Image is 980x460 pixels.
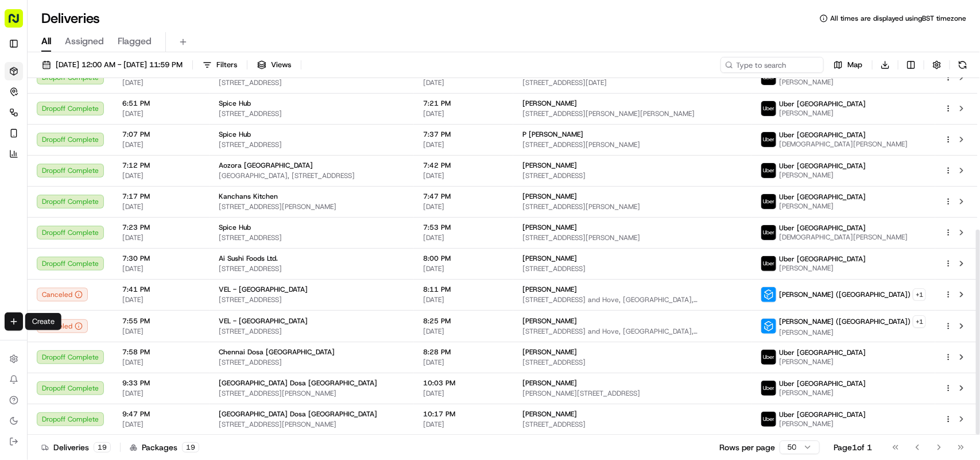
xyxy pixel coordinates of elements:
span: [STREET_ADDRESS] [219,295,405,304]
span: [STREET_ADDRESS][PERSON_NAME] [522,233,742,242]
span: P [PERSON_NAME] [522,130,583,139]
button: +1 [913,315,926,328]
img: Liam S. [11,167,30,185]
div: Page 1 of 1 [834,442,872,453]
img: uber-new-logo.jpeg [761,412,776,427]
span: VEL - [GEOGRAPHIC_DATA] [219,285,308,294]
span: 7:47 PM [423,192,504,201]
span: [STREET_ADDRESS] and Hove, [GEOGRAPHIC_DATA], [GEOGRAPHIC_DATA] [522,295,742,304]
span: [PERSON_NAME] [779,171,866,180]
span: 7:53 PM [423,223,504,232]
button: Map [828,57,867,73]
span: 7:55 PM [122,316,200,326]
span: 7:30 PM [122,254,200,263]
span: Uber [GEOGRAPHIC_DATA] [779,254,866,264]
img: stuart_logo.png [761,319,776,334]
span: [DATE] [423,140,504,149]
span: [STREET_ADDRESS] [219,78,405,87]
span: [STREET_ADDRESS] and Hove, [GEOGRAPHIC_DATA], [GEOGRAPHIC_DATA] [522,327,742,336]
div: 19 [94,442,111,453]
img: uber-new-logo.jpeg [761,132,776,147]
div: Deliveries [41,442,111,453]
span: 7:07 PM [122,130,200,139]
span: [PERSON_NAME] [522,223,577,232]
span: [PERSON_NAME] ([GEOGRAPHIC_DATA]) [779,290,911,299]
div: 📗 [11,258,21,267]
span: [GEOGRAPHIC_DATA] Dosa [GEOGRAPHIC_DATA] [219,378,377,388]
span: [DATE] [122,171,200,180]
span: Views [271,60,291,70]
span: 7:37 PM [423,130,504,139]
span: [PERSON_NAME] [779,202,866,211]
input: Got a question? Start typing here... [30,74,207,86]
button: Refresh [955,57,971,73]
img: Masood Aslam [11,198,30,217]
span: [GEOGRAPHIC_DATA] Dosa [GEOGRAPHIC_DATA] [219,409,377,419]
span: [STREET_ADDRESS][PERSON_NAME] [522,140,742,149]
button: Filters [197,57,242,73]
span: [DATE] [122,327,200,336]
span: Uber [GEOGRAPHIC_DATA] [779,410,866,419]
span: Aozora [GEOGRAPHIC_DATA] [219,161,313,170]
span: [STREET_ADDRESS] [219,327,405,336]
div: Create [25,313,61,330]
span: 6:51 PM [122,99,200,108]
img: Nash [11,11,34,34]
span: [STREET_ADDRESS] [219,140,405,149]
h1: Deliveries [41,9,100,28]
span: [STREET_ADDRESS] [219,233,405,242]
span: [DEMOGRAPHIC_DATA][PERSON_NAME] [779,233,908,242]
span: [STREET_ADDRESS] [219,358,405,367]
img: stuart_logo.png [761,287,776,302]
span: [PERSON_NAME] [522,378,577,388]
button: See all [178,147,209,161]
span: All times are displayed using BST timezone [830,14,966,23]
span: 7:42 PM [423,161,504,170]
span: [DATE] [423,295,504,304]
span: 8:28 PM [423,347,504,357]
span: Uber [GEOGRAPHIC_DATA] [779,99,866,109]
div: We're available if you need us! [52,121,158,130]
span: Uber [GEOGRAPHIC_DATA] [779,192,866,202]
img: uber-new-logo.jpeg [761,350,776,365]
span: [DATE] [122,202,200,211]
span: [STREET_ADDRESS] [522,358,742,367]
span: 10:17 PM [423,409,504,419]
span: [PERSON_NAME] [779,264,866,273]
span: API Documentation [109,257,184,268]
span: Spice Hub [219,99,251,108]
span: [DATE] [122,420,200,429]
span: [DATE] [122,389,200,398]
div: 💻 [97,258,106,267]
span: [PERSON_NAME] [522,316,577,326]
span: [DATE] [423,233,504,242]
img: uber-new-logo.jpeg [761,194,776,209]
span: 7:17 PM [122,192,200,201]
span: Flagged [118,34,152,48]
span: [DATE] [423,171,504,180]
span: 8:00 PM [423,254,504,263]
span: 7:12 PM [122,161,200,170]
div: Canceled [37,319,88,333]
span: Uber [GEOGRAPHIC_DATA] [779,130,866,140]
span: • [95,178,99,187]
img: 1736555255976-a54dd68f-1ca7-489b-9aae-adbdc363a1c4 [11,110,32,130]
span: [PERSON_NAME] [779,388,866,397]
span: Map [847,60,862,70]
span: [DATE] [122,109,200,118]
span: 7:58 PM [122,347,200,357]
span: [STREET_ADDRESS][PERSON_NAME][PERSON_NAME] [522,109,742,118]
span: Kanchans Kitchen [219,192,278,201]
span: Knowledge Base [23,257,88,268]
span: [PERSON_NAME] [779,78,866,87]
span: [PERSON_NAME] [522,192,577,201]
span: [STREET_ADDRESS] [219,264,405,273]
span: Filters [216,60,237,70]
span: [DATE] [423,358,504,367]
span: [DEMOGRAPHIC_DATA][PERSON_NAME] [779,140,908,149]
p: Rows per page [719,442,775,453]
img: uber-new-logo.jpeg [761,101,776,116]
span: [PERSON_NAME] [36,178,93,187]
a: 💻API Documentation [92,252,189,273]
span: [STREET_ADDRESS][PERSON_NAME] [522,202,742,211]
